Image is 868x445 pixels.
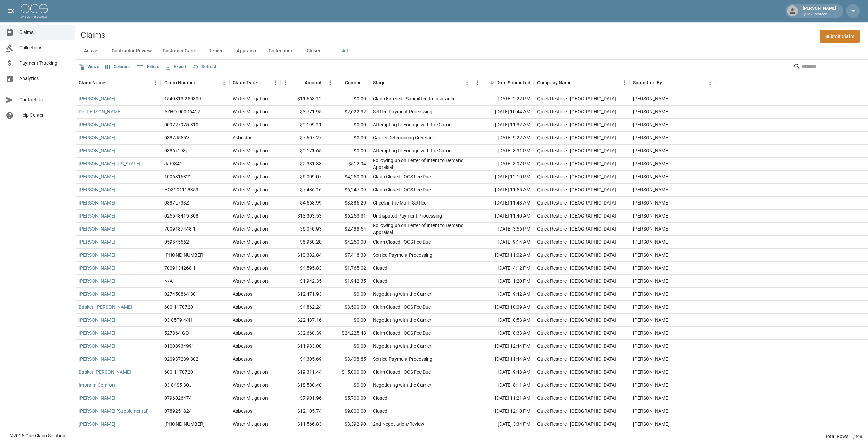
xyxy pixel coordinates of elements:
div: Asbestos [233,134,252,141]
div: Total Rows: 1,348 [825,433,863,440]
div: $9,199.11 [281,119,325,132]
div: $11,983.00 [281,340,325,353]
div: Quick Restore - Tucson [537,95,616,102]
div: 0387J555V [164,134,189,141]
div: Water Mitigation [233,186,268,193]
div: Quick Restore - Tucson [537,304,616,310]
div: Quick Restore - Tucson [537,421,616,428]
button: Menu [270,77,281,88]
div: Claim Closed - OCS Fee Due [373,186,431,193]
div: Andrew Damitz [633,186,670,193]
div: Claim Entered - Submitted to Insurance [373,95,455,102]
div: Claim Type [229,73,281,92]
a: [PERSON_NAME] [79,199,115,206]
div: Water Mitigation [233,382,268,388]
div: $2,488.54 [325,223,370,236]
button: Menu [705,77,715,88]
div: [DATE] 11:40 AM [472,210,534,223]
div: Undisputed Payment Processing [373,212,442,219]
div: [DATE] 10:44 AM [472,106,534,119]
a: [PERSON_NAME] [79,147,115,154]
div: 01008934991 [164,343,194,349]
div: $2,622.32 [325,106,370,119]
div: Asbestos [233,291,252,297]
div: Water Mitigation [233,251,268,258]
button: Sort [572,78,581,87]
div: $7,418.38 [325,249,370,262]
div: Quick Restore - Tucson [537,160,616,167]
div: $7,436.16 [281,184,325,197]
button: Active [75,43,106,59]
button: Select columns [104,62,132,72]
div: $11,668.12 [281,92,325,106]
div: Stage [373,73,386,92]
div: Date Submitted [496,73,530,92]
button: Menu [325,77,335,88]
button: Menu [281,77,291,88]
div: Water Mitigation [233,421,268,428]
div: [DATE] 11:48 AM [472,197,534,210]
div: Carrier Determining Coverage [373,134,435,141]
a: [PERSON_NAME] [79,238,115,245]
div: $0.00 [325,145,370,158]
div: Water Mitigation [233,95,268,102]
div: $4,568.99 [281,197,325,210]
div: $3,408.85 [325,353,370,366]
div: N/A [164,277,173,284]
div: $3,500.00 [325,301,370,314]
div: $4,250.00 [325,236,370,249]
button: Collections [263,43,299,59]
div: Water Mitigation [233,264,268,271]
div: [DATE] 11:32 AM [472,119,534,132]
div: 059545562 [164,238,189,245]
div: $0.00 [325,288,370,301]
img: ocs-logo-white-transparent.png [21,4,48,18]
div: Negotiating with the Carrier [373,382,431,388]
div: Claim Closed - OCS Fee Due [373,304,431,310]
div: HO3001118353 [164,186,198,193]
div: $0.00 [325,340,370,353]
button: Appraisal [231,43,263,59]
div: Quick Restore - Tucson [537,330,616,336]
div: 0386x198j [164,147,187,154]
div: Claim Number [164,73,195,92]
div: Quick Restore - Tucson [537,199,616,206]
div: Claim Type [233,73,257,92]
div: 009727975-810 [164,121,198,128]
div: © 2025 One Claim Solution [10,432,65,439]
div: Quick Restore - Tucson [537,225,616,232]
div: $18,580.40 [281,379,325,392]
a: [PERSON_NAME] [79,186,115,193]
a: [PERSON_NAME] [79,277,115,284]
div: Quick Restore - Tucson [537,108,616,115]
div: Quick Restore - Tucson [537,264,616,271]
div: Negotiating with the Carrier [373,317,431,323]
div: Water Mitigation [233,212,268,219]
a: Basket, [PERSON_NAME] [79,304,132,310]
div: Quick Restore - Tucson [537,121,616,128]
div: Andrew Damitz [633,369,670,375]
button: Denied [200,43,231,59]
div: $0.00 [325,132,370,145]
a: Impraim Comfort [79,382,115,388]
div: Andrew Damitz [633,95,670,102]
div: Closed [373,395,387,401]
div: $0.00 [325,119,370,132]
div: Check in the Mail - Settled [373,199,427,206]
div: $10,382.84 [281,249,325,262]
div: $4,250.00 [325,171,370,184]
div: 600-1170720 [164,369,193,375]
div: $12,471.93 [281,288,325,301]
button: Closed [299,43,329,59]
div: Andrew Damitz [633,225,670,232]
div: Asbestos [233,317,252,323]
div: [PERSON_NAME] [800,5,839,17]
div: [DATE] 9:48 AM [472,366,534,379]
div: $4,305.69 [281,353,325,366]
div: Alec Melendez [633,343,670,349]
h2: Claims [81,30,105,40]
div: $0.00 [325,379,370,392]
div: Andrew Damitz [633,251,670,258]
div: Water Mitigation [233,277,268,284]
div: 020937289-802 [164,356,198,362]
